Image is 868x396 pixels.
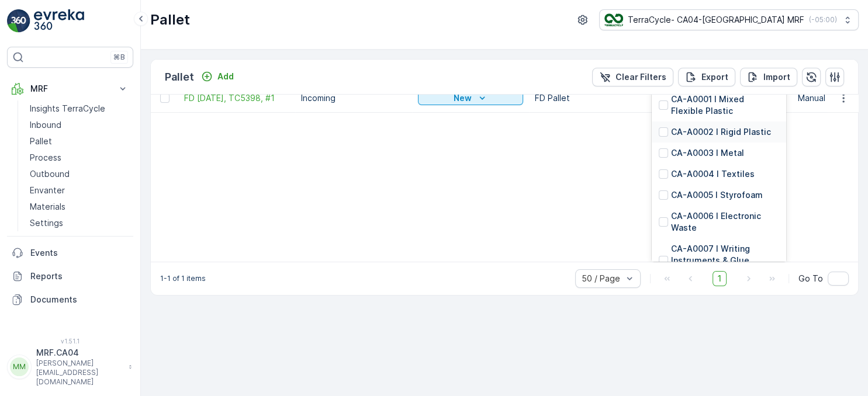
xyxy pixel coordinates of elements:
a: Pallet [25,133,133,150]
span: 1 [713,271,727,286]
a: Envanter [25,182,133,199]
button: Add [196,70,238,84]
button: Export [678,68,735,86]
a: Materials [25,199,133,215]
p: Pallet [150,11,190,29]
p: 1-1 of 1 items [160,274,206,283]
button: New [418,91,523,105]
p: Pallet [165,69,194,85]
p: Insights TerraCycle [30,103,105,114]
p: TerraCycle- CA04-[GEOGRAPHIC_DATA] MRF [628,14,804,26]
p: CA-A0006 I Electronic Waste [671,210,779,234]
a: FD Sep 9 2025, TC5398, #1 [184,92,289,104]
p: ( -05:00 ) [809,15,837,25]
span: Go To [798,273,823,284]
a: Documents [7,288,133,311]
p: CA-A0005 I Styrofoam [671,189,763,201]
p: Add [217,71,234,82]
p: Settings [30,217,63,229]
button: Import [740,68,797,86]
a: Process [25,150,133,166]
p: Export [701,71,728,83]
p: Incoming [301,92,406,104]
button: MMMRF.CA04[PERSON_NAME][EMAIL_ADDRESS][DOMAIN_NAME] [7,347,133,387]
p: Clear Filters [615,71,666,83]
p: Process [30,152,61,164]
button: MRF [7,77,133,100]
a: Inbound [25,117,133,133]
a: Outbound [25,166,133,182]
p: FD Pallet [535,92,640,104]
p: Inbound [30,119,61,131]
a: Settings [25,215,133,231]
p: Events [30,247,129,259]
p: Reports [30,270,129,282]
p: Envanter [30,185,65,196]
p: Pallet [30,136,52,147]
p: ⌘B [113,53,125,62]
button: TerraCycle- CA04-[GEOGRAPHIC_DATA] MRF(-05:00) [599,9,859,30]
img: logo_light-DOdMpM7g.png [34,9,84,33]
img: logo [7,9,30,33]
a: Reports [7,265,133,288]
p: CA-A0004 I Textiles [671,168,755,180]
p: CA-A0002 I Rigid Plastic [671,126,771,138]
div: Toggle Row Selected [160,93,170,103]
button: Clear Filters [592,68,673,86]
p: MRF.CA04 [36,347,123,359]
p: CA-A0003 I Metal [671,147,744,159]
p: Outbound [30,168,70,180]
div: MM [10,357,29,376]
p: [PERSON_NAME][EMAIL_ADDRESS][DOMAIN_NAME] [36,359,123,387]
p: Import [763,71,790,83]
span: FD [DATE], TC5398, #1 [184,92,289,104]
a: Insights TerraCycle [25,100,133,117]
p: MRF [30,83,110,95]
p: New [454,92,472,104]
p: CA-A0007 I Writing Instruments & Glue Sticks/Bottles [671,243,779,278]
p: Documents [30,294,129,305]
span: v 1.51.1 [7,338,133,345]
p: Materials [30,201,65,213]
p: CA-A0001 I Mixed Flexible Plastic [671,93,779,117]
img: TC_8rdWMmT_gp9TRR3.png [604,13,623,26]
a: Events [7,241,133,265]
